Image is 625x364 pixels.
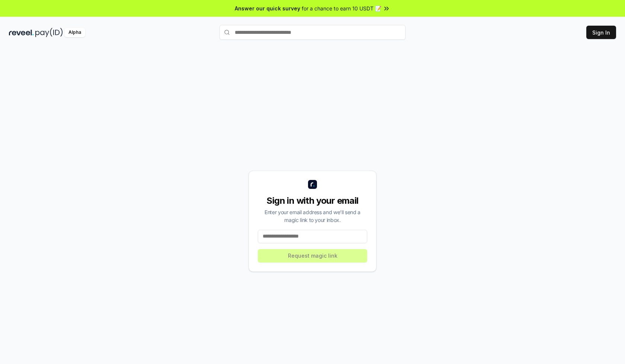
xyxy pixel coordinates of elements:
[258,208,367,224] div: Enter your email address and we’ll send a magic link to your inbox.
[9,28,34,37] img: reveel_dark
[302,4,381,12] span: for a chance to earn 10 USDT 📝
[308,180,317,189] img: logo_small
[235,4,300,12] span: Answer our quick survey
[64,28,85,37] div: Alpha
[35,28,63,37] img: pay_id
[586,26,616,39] button: Sign In
[258,195,367,207] div: Sign in with your email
